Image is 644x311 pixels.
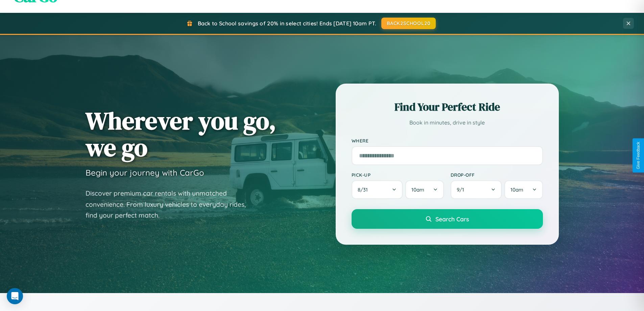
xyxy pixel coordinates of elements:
div: Open Intercom Messenger [7,288,23,304]
button: 10am [405,180,444,199]
label: Pick-up [352,172,444,178]
span: 10am [510,186,523,193]
h2: Find Your Perfect Ride [352,99,543,114]
div: Give Feedback [636,142,641,169]
label: Drop-off [451,172,543,178]
button: 10am [504,180,543,199]
button: 9/1 [451,180,502,199]
button: BACK2SCHOOL20 [381,18,436,29]
h3: Begin your journey with CarGo [86,168,204,178]
button: 8/31 [352,180,403,199]
span: 9 / 1 [457,186,468,193]
label: Where [352,138,543,143]
p: Discover premium car rentals with unmatched convenience. From luxury vehicles to everyday rides, ... [86,188,255,221]
span: Back to School savings of 20% in select cities! Ends [DATE] 10am PT. [198,20,376,27]
span: 8 / 31 [358,186,371,193]
p: Book in minutes, drive in style [352,118,543,128]
h1: Wherever you go, we go [86,107,276,161]
span: Search Cars [435,215,469,223]
button: Search Cars [352,209,543,229]
span: 10am [411,186,424,193]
